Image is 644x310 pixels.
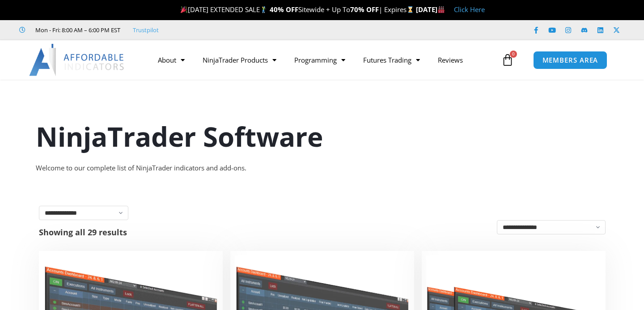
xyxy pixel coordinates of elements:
[270,5,298,14] strong: 40% OFF
[416,5,445,14] strong: [DATE]
[133,25,159,35] a: Trustpilot
[36,162,608,174] div: Welcome to our complete list of NinjaTrader indicators and add-ons.
[194,50,285,70] a: NinjaTrader Products
[542,57,598,64] span: MEMBERS AREA
[454,5,485,14] a: Click Here
[438,6,445,13] img: 🏭
[260,6,267,13] img: 🏌️‍♂️
[181,6,187,13] img: 🎉
[497,220,606,234] select: Shop order
[36,118,608,155] h1: NinjaTrader Software
[39,228,127,236] p: Showing all 29 results
[149,50,499,70] nav: Menu
[350,5,379,14] strong: 70% OFF
[33,25,120,35] span: Mon - Fri: 8:00 AM – 6:00 PM EST
[488,47,527,73] a: 0
[510,51,517,58] span: 0
[178,5,415,14] span: [DATE] EXTENDED SALE Sitewide + Up To | Expires
[429,50,472,70] a: Reviews
[29,44,125,76] img: LogoAI | Affordable Indicators – NinjaTrader
[533,51,608,69] a: MEMBERS AREA
[354,50,429,70] a: Futures Trading
[407,6,414,13] img: ⌛
[285,50,354,70] a: Programming
[149,50,194,70] a: About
